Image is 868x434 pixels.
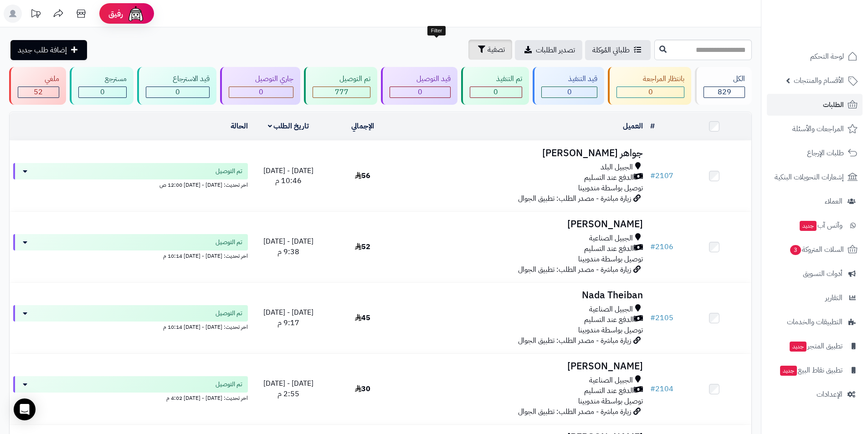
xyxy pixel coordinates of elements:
div: 777 [313,87,370,97]
a: #2104 [650,383,673,394]
span: تم التوصيل [216,380,242,389]
span: زيارة مباشرة - مصدر الطلب: تطبيق الجوال [518,335,631,346]
a: الحالة [231,121,248,132]
div: Filter [427,26,446,36]
span: الإعدادات [817,388,842,401]
div: بانتظار المراجعة [616,74,685,84]
span: العملاء [825,195,842,208]
h3: جواهر [PERSON_NAME] [403,148,643,158]
a: # [650,121,655,132]
a: تاريخ الطلب [268,121,309,132]
span: توصيل بواسطة مندوبينا [578,396,643,407]
span: 0 [175,87,180,97]
span: إضافة طلب جديد [18,45,67,56]
a: تطبيق المتجرجديد [767,335,863,357]
span: التطبيقات والخدمات [787,316,842,328]
a: العملاء [767,190,863,212]
a: تم التوصيل 777 [302,67,379,105]
h3: Nada Theiban [403,290,643,301]
span: تصدير الطلبات [536,45,575,56]
a: تم التنفيذ 0 [459,67,531,105]
div: 52 [18,87,59,97]
span: رفيق [108,8,123,19]
div: 0 [542,87,597,97]
img: logo-2.png [806,7,859,26]
span: طلباتي المُوكلة [592,45,630,56]
span: 0 [259,87,263,97]
a: قيد التوصيل 0 [379,67,459,105]
div: اخر تحديث: [DATE] - [DATE] 10:14 م [13,322,248,331]
span: 45 [355,312,370,323]
span: تم التوصيل [216,238,242,247]
span: 52 [355,241,370,252]
span: 829 [718,87,731,97]
img: ai-face.png [127,5,145,23]
div: ملغي [18,74,59,84]
span: أدوات التسويق [803,267,842,280]
a: #2107 [650,170,673,181]
a: إشعارات التحويلات البنكية [767,166,863,188]
div: اخر تحديث: [DATE] - [DATE] 4:02 م [13,393,248,402]
span: السلات المتروكة [789,243,844,256]
a: التطبيقات والخدمات [767,311,863,333]
div: اخر تحديث: [DATE] - [DATE] 10:14 م [13,250,248,260]
span: الدفع عند التسليم [584,315,634,325]
a: قيد الاسترجاع 0 [135,67,218,105]
span: تطبيق نقاط البيع [779,364,842,377]
div: قيد التوصيل [390,74,451,84]
span: الأقسام والمنتجات [794,74,844,87]
span: 0 [418,87,422,97]
a: ملغي 52 [7,67,68,105]
span: جديد [780,366,797,376]
span: 52 [34,87,43,97]
a: الإعدادات [767,383,863,405]
span: # [650,383,655,394]
a: أدوات التسويق [767,263,863,285]
span: الدفع عند التسليم [584,244,634,254]
a: وآتس آبجديد [767,214,863,236]
div: مسترجع [78,74,127,84]
a: بانتظار المراجعة 0 [606,67,693,105]
span: طلبات الإرجاع [807,147,844,159]
span: توصيل بواسطة مندوبينا [578,325,643,336]
div: 0 [146,87,209,97]
a: الكل829 [693,67,754,105]
span: الدفع عند التسليم [584,386,634,396]
span: [DATE] - [DATE] 10:46 م [263,165,313,187]
span: التقارير [825,291,842,304]
div: قيد التنفيذ [541,74,597,84]
span: زيارة مباشرة - مصدر الطلب: تطبيق الجوال [518,193,631,204]
a: جاري التوصيل 0 [218,67,303,105]
span: 56 [355,170,370,181]
a: العميل [623,121,643,132]
div: 0 [79,87,127,97]
a: المراجعات والأسئلة [767,118,863,140]
div: Open Intercom Messenger [14,398,36,420]
span: 3 [790,245,801,255]
span: زيارة مباشرة - مصدر الطلب: تطبيق الجوال [518,406,631,417]
a: الإجمالي [351,121,374,132]
div: تم التنفيذ [470,74,523,84]
span: إشعارات التحويلات البنكية [775,171,844,184]
span: 777 [335,87,349,97]
div: 0 [470,87,522,97]
span: الجبيل الصناعية [589,233,633,244]
span: 0 [493,87,498,97]
span: توصيل بواسطة مندوبينا [578,183,643,194]
span: تم التوصيل [216,167,242,176]
span: 0 [648,87,653,97]
span: [DATE] - [DATE] 2:55 م [263,378,313,399]
span: توصيل بواسطة مندوبينا [578,254,643,265]
span: [DATE] - [DATE] 9:38 م [263,236,313,257]
span: # [650,170,655,181]
span: جديد [790,342,806,352]
h3: [PERSON_NAME] [403,361,643,372]
a: #2106 [650,241,673,252]
div: 0 [617,87,684,97]
span: المراجعات والأسئلة [792,123,844,135]
div: جاري التوصيل [229,74,294,84]
span: # [650,312,655,323]
a: تطبيق نقاط البيعجديد [767,359,863,381]
span: 0 [100,87,105,97]
span: الجبيل البلد [601,162,633,173]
